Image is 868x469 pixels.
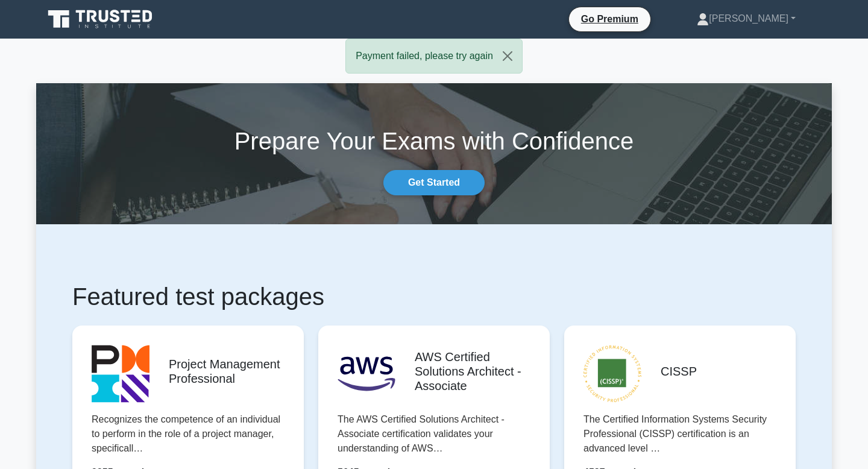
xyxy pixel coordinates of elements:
button: Close [493,39,522,73]
a: Get Started [383,170,485,195]
div: Payment failed, please try again [345,39,523,74]
h1: Prepare Your Exams with Confidence [36,127,832,156]
a: [PERSON_NAME] [668,7,825,31]
h1: Featured test packages [72,282,796,311]
a: Go Premium [574,11,646,27]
